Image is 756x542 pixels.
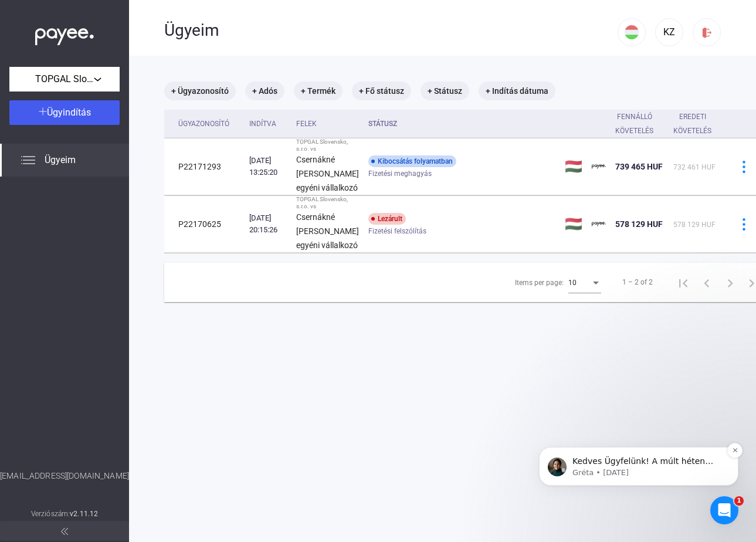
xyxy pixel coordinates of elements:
span: 578 129 HUF [673,221,716,229]
div: Felek [296,117,317,131]
div: Felek [296,117,359,131]
img: logout-red [701,26,713,39]
th: Státusz [364,110,560,138]
mat-chip: + Ügyazonosító [164,82,236,100]
img: payee-logo [592,160,606,174]
div: TOPGAL Slovensko, s.r.o. vs [296,196,359,210]
strong: v2.11.12 [70,510,98,518]
mat-select: Items per page: [568,275,601,289]
div: Fennálló követelés [615,110,664,138]
div: [DATE] 20:15:26 [249,212,287,236]
span: TOPGAL Slovensko, s.r.o. [35,72,94,86]
button: Previous page [695,270,718,294]
div: [DATE] 13:25:20 [249,155,287,178]
iframe: Intercom notifications message [521,422,756,510]
img: arrow-double-left-grey.svg [61,528,68,535]
div: Eredeti követelés [673,110,722,138]
div: Items per page: [515,276,564,290]
img: white-payee-white-dot.svg [35,22,94,46]
mat-chip: + Indítás dátuma [479,82,555,100]
span: Ügyeim [45,153,76,167]
div: KZ [659,25,679,39]
div: Eredeti követelés [673,110,711,138]
img: HU [625,25,639,39]
mat-chip: + Adós [245,82,284,100]
span: 1 [734,496,744,506]
button: logout-red [693,18,721,46]
div: 1 – 2 of 2 [622,275,653,289]
mat-chip: + Státusz [421,82,469,100]
div: Ügyeim [164,21,618,40]
img: more-blue [738,218,750,231]
button: Ügyindítás [9,100,120,125]
button: TOPGAL Slovensko, s.r.o. [9,67,120,92]
img: list.svg [21,153,35,167]
img: plus-white.svg [39,107,47,116]
span: 732 461 HUF [673,163,716,171]
div: Ügyazonosító [178,117,240,131]
td: 🇭🇺 [560,138,587,195]
span: Kedves Ügyfelünk! A múlt héten beadtuk az FMH kérelmet és a mai nap folyamán frissítettük az ügy ... [51,34,194,137]
div: Indítva [249,117,276,131]
iframe: Intercom live chat [710,496,738,524]
button: HU [618,18,646,46]
img: payee-logo [592,217,606,231]
strong: Csernákné [PERSON_NAME] egyéni vállalkozó [296,155,359,192]
mat-chip: + Termék [294,82,343,100]
div: Lezárult [368,213,406,225]
div: Ügyazonosító [178,117,229,131]
div: Indítva [249,117,287,131]
div: TOPGAL Slovensko, s.r.o. vs [296,138,359,153]
td: P22170625 [164,196,245,253]
span: Fizetési felszólítás [368,224,426,238]
td: P22171293 [164,138,245,195]
button: more-blue [731,154,756,179]
button: KZ [655,18,683,46]
button: First page [672,270,695,294]
div: Kibocsátás folyamatban [368,155,456,167]
span: 10 [568,279,577,287]
img: more-blue [738,161,750,173]
span: 578 129 HUF [615,219,663,229]
span: Fizetési meghagyás [368,167,432,181]
span: Ügyindítás [47,107,91,118]
button: Dismiss notification [206,21,221,36]
span: 739 465 HUF [615,162,663,171]
td: 🇭🇺 [560,196,587,253]
strong: Csernákné [PERSON_NAME] egyéni vállalkozó [296,212,359,250]
button: more-blue [731,212,756,236]
div: Fennálló követelés [615,110,653,138]
p: Message from Gréta, sent 2w ago [51,45,202,56]
mat-chip: + Fő státusz [352,82,411,100]
button: Next page [718,270,742,294]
